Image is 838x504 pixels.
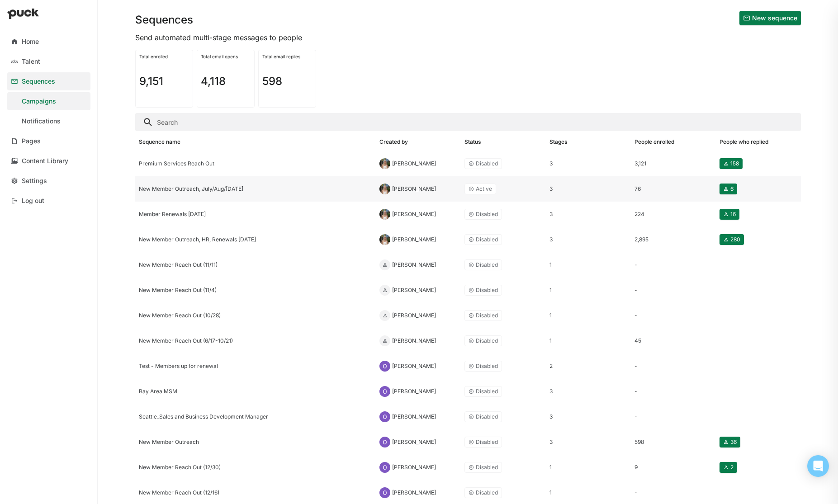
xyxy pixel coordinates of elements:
h1: Sequences [135,14,193,25]
div: [PERSON_NAME] [392,262,436,268]
div: 3,121 [634,160,712,167]
div: New Member Reach Out (12/30) [139,464,372,471]
div: Disabled [476,490,498,496]
div: [PERSON_NAME] [392,439,436,445]
a: Campaigns [7,92,90,110]
div: 2 [549,363,627,369]
div: Disabled [476,464,498,471]
div: 2 [730,464,734,471]
div: 158 [730,160,739,167]
div: Total email opens [201,54,251,59]
div: People who replied [720,139,768,145]
div: 1 [549,464,627,471]
div: [PERSON_NAME] [392,312,436,319]
div: Disabled [476,414,498,420]
div: New Member Outreach, July/Aug/[DATE] [139,186,372,192]
a: Sequences [7,72,90,90]
div: [PERSON_NAME] [392,186,436,192]
div: 3 [549,160,627,167]
div: [PERSON_NAME] [392,236,436,243]
h1: 598 [262,76,282,87]
div: 3 [549,414,627,420]
a: Content Library [7,152,90,170]
div: 36 [730,439,737,445]
div: New Member Reach Out (10/28) [139,312,372,319]
div: 3 [549,236,627,243]
div: Pages [22,137,41,145]
div: Settings [22,177,47,185]
div: Active [476,186,492,192]
div: Disabled [476,211,498,217]
div: Campaigns [22,98,56,105]
div: Bay Area MSM [139,388,372,395]
div: 9 [634,464,712,471]
div: Disabled [476,338,498,344]
div: New Member Outreach [139,439,372,445]
div: Seattle_Sales and Business Development Manager [139,414,372,420]
div: [PERSON_NAME] [392,490,436,496]
div: [PERSON_NAME] [392,287,436,293]
div: 6 [730,186,734,192]
div: Total enrolled [139,54,189,59]
div: 2,895 [634,236,712,243]
div: [PERSON_NAME] [392,363,436,369]
div: Total email replies [262,54,312,59]
div: Disabled [476,287,498,293]
div: Disabled [476,388,498,395]
div: 1 [549,490,627,496]
div: Member Renewals [DATE] [139,211,372,217]
div: 3 [549,388,627,395]
div: 1 [549,287,627,293]
div: - [634,388,712,395]
div: - [634,414,712,420]
div: - [634,363,712,369]
a: Talent [7,52,90,71]
div: People enrolled [634,139,674,145]
div: [PERSON_NAME] [392,414,436,420]
h1: 4,118 [201,76,226,87]
div: 3 [549,439,627,445]
a: Notifications [7,112,90,130]
div: 1 [549,338,627,344]
div: Premium Services Reach Out [139,160,372,167]
div: Disabled [476,236,498,243]
div: 45 [634,338,712,344]
div: Test - Members up for renewal [139,363,372,369]
div: - [634,312,712,319]
div: [PERSON_NAME] [392,211,436,217]
h1: 9,151 [139,76,163,87]
div: [PERSON_NAME] [392,464,436,471]
div: New Member Reach Out (6/17-10/21) [139,338,372,344]
div: 598 [634,439,712,445]
div: Status [464,139,481,145]
div: New Member Reach Out (12/16) [139,490,372,496]
div: New Member Outreach, HR, Renewals [DATE] [139,236,372,243]
div: - [634,262,712,268]
div: 3 [549,211,627,217]
div: 3 [549,186,627,192]
div: Content Library [22,157,68,165]
input: Search [135,113,801,131]
div: 1 [549,262,627,268]
div: Disabled [476,312,498,319]
div: Disabled [476,262,498,268]
div: Sequence name [139,139,180,145]
a: Settings [7,172,90,190]
div: Talent [22,58,40,66]
div: - [634,490,712,496]
div: Disabled [476,160,498,167]
div: New Member Reach Out (11/4) [139,287,372,293]
div: Disabled [476,439,498,445]
div: 16 [730,211,736,217]
div: 280 [730,236,740,243]
div: [PERSON_NAME] [392,338,436,344]
div: 224 [634,211,712,217]
div: Sequences [22,78,55,85]
div: Send automated multi-stage messages to people [135,33,801,42]
div: Stages [549,139,567,145]
div: 1 [549,312,627,319]
div: Open Intercom Messenger [807,455,829,477]
div: 76 [634,186,712,192]
a: Pages [7,132,90,150]
div: Created by [379,139,408,145]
